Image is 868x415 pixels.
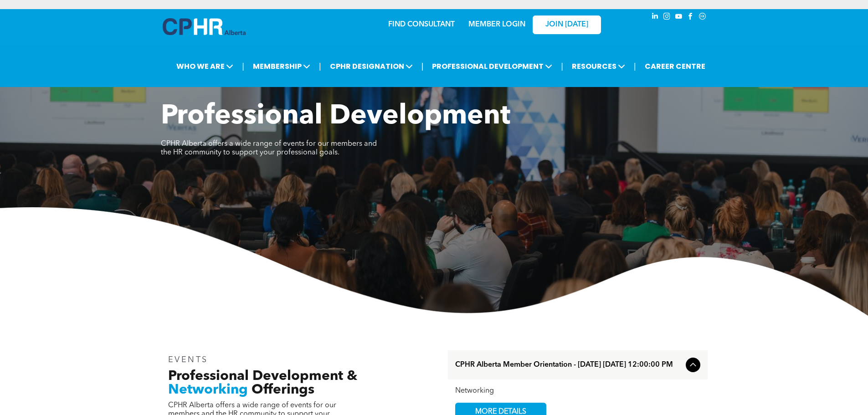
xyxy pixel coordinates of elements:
[561,57,563,76] li: |
[250,58,313,75] span: MEMBERSHIP
[674,11,684,24] a: youtube
[161,103,510,130] span: Professional Development
[642,58,708,75] a: CAREER CENTRE
[468,21,525,28] a: MEMBER LOGIN
[168,369,357,383] span: Professional Development &
[569,58,628,75] span: RESOURCES
[242,57,244,76] li: |
[634,57,636,76] li: |
[545,20,588,29] span: JOIN [DATE]
[533,15,601,34] a: JOIN [DATE]
[174,58,236,75] span: WHO WE ARE
[168,356,209,364] span: EVENTS
[168,383,248,397] span: Networking
[429,58,555,75] span: PROFESSIONAL DEVELOPMENT
[252,383,314,397] span: Offerings
[388,21,455,28] a: FIND CONSULTANT
[698,11,708,24] a: Social network
[161,140,377,156] span: CPHR Alberta offers a wide range of events for our members and the HR community to support your p...
[455,387,700,395] div: Networking
[455,361,682,369] span: CPHR Alberta Member Orientation - [DATE] [DATE] 12:00:00 PM
[319,57,321,76] li: |
[662,11,672,24] a: instagram
[163,18,246,35] img: A blue and white logo for cp alberta
[686,11,696,24] a: facebook
[327,58,416,75] span: CPHR DESIGNATION
[421,57,424,76] li: |
[650,11,660,24] a: linkedin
